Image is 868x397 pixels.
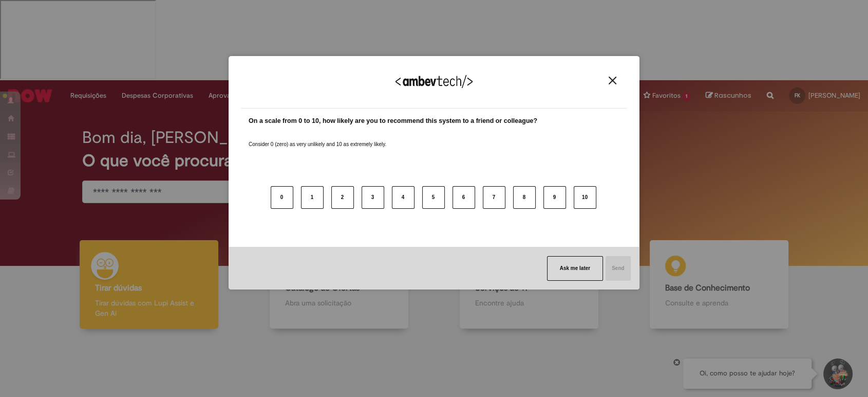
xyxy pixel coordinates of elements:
[249,129,386,148] label: Consider 0 (zero) as very unlikely and 10 as extremely likely.
[331,186,354,209] button: 2
[392,186,414,209] button: 4
[609,77,616,84] img: Close
[362,186,384,209] button: 3
[395,75,473,88] img: Logo Ambevtech
[543,186,566,209] button: 9
[483,186,505,209] button: 7
[422,186,445,209] button: 5
[574,186,596,209] button: 10
[606,76,619,85] button: Close
[547,256,603,281] button: Ask me later
[452,186,475,209] button: 6
[249,116,537,126] label: On a scale from 0 to 10, how likely are you to recommend this system to a friend or colleague?
[271,186,293,209] button: 0
[301,186,324,209] button: 1
[513,186,536,209] button: 8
